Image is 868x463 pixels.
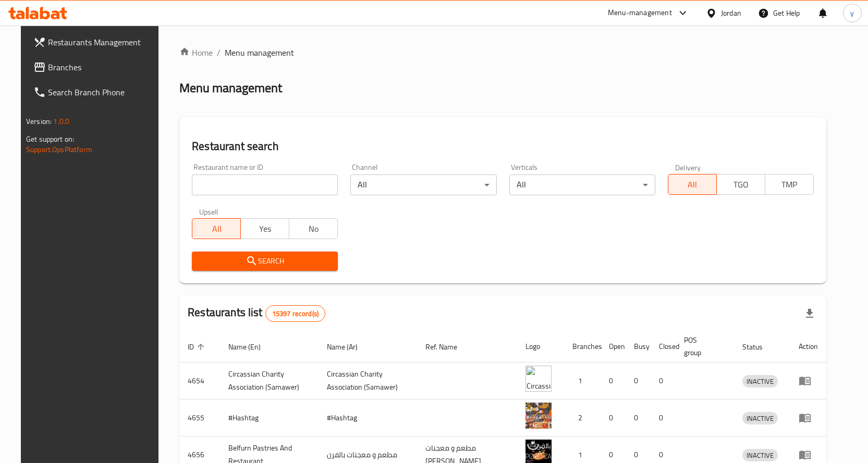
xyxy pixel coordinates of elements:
[350,174,496,195] div: All
[220,399,319,436] td: #Hashtag
[192,218,241,239] button: All
[790,331,826,362] th: Action
[188,305,325,322] h2: Restaurants list
[179,80,282,96] h2: Menu management
[564,399,601,436] td: 2
[425,341,471,353] span: Ref. Name
[266,309,325,319] span: 15397 record(s)
[799,448,818,461] div: Menu
[668,174,717,195] button: All
[742,412,778,424] span: INACTIVE
[742,412,778,424] div: INACTIVE
[240,218,289,239] button: Yes
[517,331,564,362] th: Logo
[651,362,676,399] td: 0
[220,362,319,399] td: ​Circassian ​Charity ​Association​ (Samawer)
[608,7,672,19] div: Menu-management
[742,375,778,387] div: INACTIVE
[327,341,371,353] span: Name (Ar)
[245,221,285,236] span: Yes
[626,362,651,399] td: 0
[319,362,417,399] td: ​Circassian ​Charity ​Association​ (Samawer)
[188,341,207,353] span: ID
[797,301,822,326] div: Export file
[53,115,69,128] span: 1.0.0
[742,449,778,461] span: INACTIVE
[651,331,676,362] th: Closed
[742,341,776,353] span: Status
[25,80,166,105] a: Search Branch Phone
[200,255,329,268] span: Search
[799,411,818,424] div: Menu
[626,331,651,362] th: Busy
[626,399,651,436] td: 0
[228,341,274,353] span: Name (En)
[26,115,52,128] span: Version:
[721,177,761,192] span: TGO
[265,305,325,322] div: Total records count
[217,46,221,59] li: /
[850,7,854,19] span: y
[673,177,713,192] span: All
[25,55,166,80] a: Branches
[179,46,826,59] nav: breadcrumb
[197,221,237,236] span: All
[179,362,220,399] td: 4654
[675,164,701,171] label: Delivery
[601,399,626,436] td: 0
[721,7,741,19] div: Jordan
[564,362,601,399] td: 1
[294,221,334,236] span: No
[199,208,218,215] label: Upsell
[769,177,810,192] span: TMP
[192,139,814,154] h2: Restaurant search
[289,218,338,239] button: No
[192,252,338,271] button: Search
[601,331,626,362] th: Open
[25,30,166,55] a: Restaurants Management
[716,174,765,195] button: TGO
[225,46,294,59] span: Menu management
[601,362,626,399] td: 0
[179,46,213,59] a: Home
[48,61,157,73] span: Branches
[48,86,157,98] span: Search Branch Phone
[179,399,220,436] td: 4655
[684,334,722,359] span: POS group
[564,331,601,362] th: Branches
[48,36,157,48] span: Restaurants Management
[651,399,676,436] td: 0
[742,449,778,461] div: INACTIVE
[742,376,778,387] span: INACTIVE
[26,143,92,156] a: Support.OpsPlatform
[765,174,814,195] button: TMP
[26,132,74,146] span: Get support on:
[192,174,338,195] input: Search for restaurant name or ID..
[799,374,818,387] div: Menu
[525,366,552,392] img: ​Circassian ​Charity ​Association​ (Samawer)
[525,403,552,429] img: #Hashtag
[509,174,655,195] div: All
[319,399,417,436] td: #Hashtag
